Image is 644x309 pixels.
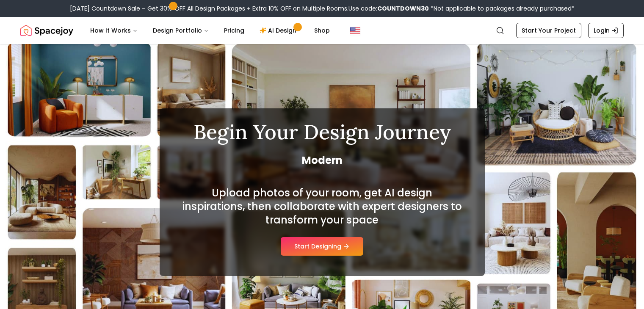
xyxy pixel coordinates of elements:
[180,122,464,142] h1: Begin Your Design Journey
[516,23,581,38] a: Start Your Project
[180,154,464,167] span: Modern
[588,23,624,38] a: Login
[429,4,575,13] span: *Not applicable to packages already purchased*
[20,22,73,39] img: Spacejoy Logo
[350,25,360,36] img: United States
[281,237,363,256] button: Start Designing
[83,22,337,39] nav: Main
[377,4,429,13] b: COUNTDOWN30
[348,4,429,13] span: Use code:
[20,17,624,44] nav: Global
[180,186,464,227] h2: Upload photos of your room, get AI design inspirations, then collaborate with expert designers to...
[217,22,251,39] a: Pricing
[146,22,216,39] button: Design Portfolio
[70,4,575,13] div: [DATE] Countdown Sale – Get 30% OFF All Design Packages + Extra 10% OFF on Multiple Rooms.
[307,22,337,39] a: Shop
[20,22,73,39] a: Spacejoy
[83,22,144,39] button: How It Works
[253,22,306,39] a: AI Design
